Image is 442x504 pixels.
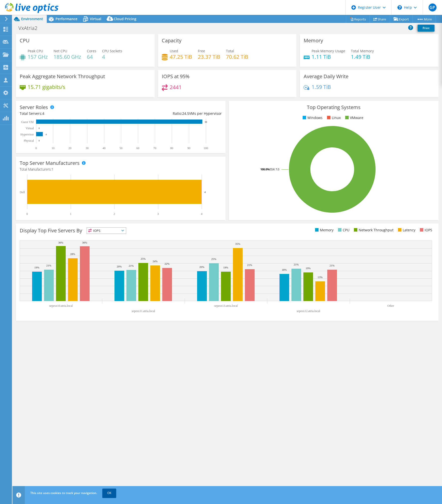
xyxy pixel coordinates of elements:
h3: IOPS at 95% [162,74,190,79]
text: 13% [318,276,323,279]
text: 10 [52,146,55,150]
text: sepesx12.atria.local [297,309,320,313]
text: 100 [204,146,208,150]
span: 24.5 [182,111,189,116]
text: 20% [117,265,122,268]
text: 21% [330,264,334,267]
text: 4 [201,212,202,216]
span: CPU Sockets [102,49,122,53]
text: 30 [86,146,89,150]
a: Export [390,15,413,23]
text: 21% [129,264,134,267]
li: VMware [344,115,363,121]
h4: 70.62 TiB [226,54,248,60]
li: Latency [397,227,415,233]
text: 40 [103,146,106,150]
text: 36% [82,241,87,244]
text: 1 [70,212,71,216]
text: sepesx10.atria.local [49,304,73,308]
span: 1 [52,167,54,172]
text: Physical [24,139,34,142]
span: Cloud Pricing [114,16,136,21]
tspan: ESXi 7.0 [270,167,279,171]
text: Guest VM [21,120,34,124]
a: Print [418,25,435,32]
div: Ratio: VMs per Hypervisor [121,111,222,116]
text: Hypervisor [20,133,34,136]
h4: 1.59 TiB [312,84,331,90]
text: 28% [70,252,75,255]
h4: Total Manufacturers: [20,167,222,172]
a: Share [370,15,390,23]
text: 0 [35,146,37,150]
text: 50 [119,146,122,150]
text: 0 [26,212,28,216]
a: Reports [346,15,370,23]
text: 80 [170,146,173,150]
h4: 2441 [170,84,182,90]
text: 25% [211,257,216,260]
text: 20% [199,265,204,268]
text: 21% [46,264,51,267]
text: 70 [153,146,156,150]
span: IOPS [87,228,126,234]
span: Net CPU [54,49,67,53]
text: 22% [165,262,169,265]
span: This site uses cookies to track your navigation. [30,491,97,495]
span: Virtual [90,16,101,21]
text: 98 [205,121,207,123]
svg: \n [397,5,402,10]
span: Total [226,49,234,53]
span: Used [170,49,178,53]
text: 18% [282,268,287,271]
text: 2 [113,212,115,216]
h4: 4 [102,54,122,60]
li: Network Throughput [353,227,393,233]
text: sepesx13.atria.local [214,304,238,308]
h3: CPU [20,38,30,43]
h4: 1.49 TiB [351,54,374,60]
h3: Memory [304,38,323,43]
h3: Average Daily Write [304,74,348,79]
span: Environment [21,16,43,21]
text: 0 [39,127,40,129]
li: Windows [301,115,323,121]
span: Free [198,49,205,53]
h3: Top Operating Systems [233,105,435,110]
a: OK [102,489,116,498]
li: CPU [337,227,349,233]
h3: Capacity [162,38,181,43]
h4: 47.25 TiB [170,54,192,60]
li: IOPS [419,227,432,233]
h3: Peak Aggregate Network Throughput [20,74,105,79]
text: 3 [157,212,159,216]
h4: 185.60 GHz [54,54,81,60]
text: 4 [204,190,206,193]
span: Performance [55,16,77,21]
text: 25% [141,257,146,260]
text: Other [387,304,394,308]
text: 24% [153,260,158,263]
div: Total Servers: [20,111,121,116]
text: 21% [294,263,299,266]
h1: VxAtria2 [16,25,45,31]
text: 90 [187,146,190,150]
h4: 15.71 gigabits/s [28,84,65,90]
text: 19% [223,266,228,269]
h4: 23.37 TiB [198,54,220,60]
span: Cores [87,49,96,53]
span: Total Memory [351,49,374,53]
text: 0 [39,139,40,142]
h4: 157 GHz [28,54,48,60]
li: Memory [314,227,333,233]
span: 4 [42,111,44,116]
text: 36% [58,241,63,244]
a: More [413,15,436,23]
li: Linux [326,115,341,121]
text: Virtual [26,126,34,130]
h3: Top Server Manufacturers [20,160,80,166]
span: Peak Memory Usage [312,49,345,53]
text: 20 [68,146,71,150]
text: 35% [235,242,240,245]
span: Peak CPU [28,49,43,53]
